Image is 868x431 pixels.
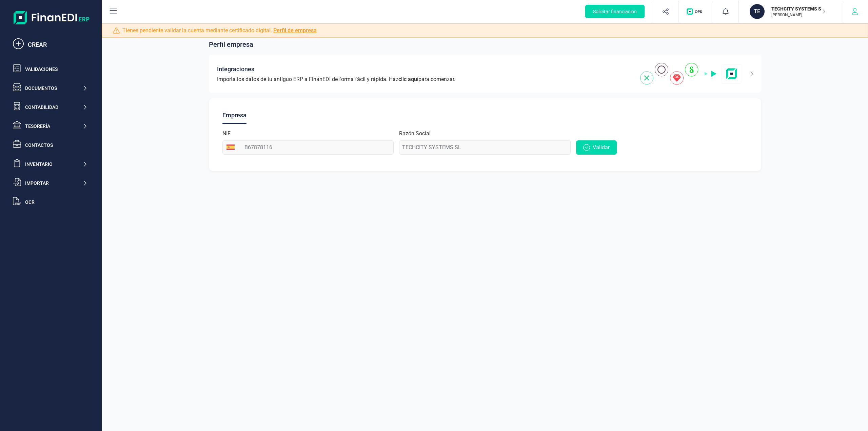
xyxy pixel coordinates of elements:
span: Tienes pendiente validar la cuenta mediante certificado digital. [122,26,317,35]
a: Perfil de empresa [273,27,317,34]
p: [PERSON_NAME] [771,12,826,18]
img: Logo Finanedi [14,11,90,24]
div: Documentos [25,85,82,92]
div: OCR [25,199,87,205]
div: Tesorería [25,123,82,130]
img: Logo de OPS [687,8,705,15]
label: Razón Social [399,130,431,138]
span: Importa los datos de tu antiguo ERP a FinanEDI de forma fácil y rápida. Haz para comenzar. [217,75,455,83]
div: Validaciones [25,66,87,73]
span: Integraciones [217,64,254,74]
div: Inventario [25,161,82,168]
div: Contactos [25,142,87,149]
button: Validar [576,140,617,155]
div: TE [750,4,765,19]
span: clic aquí [398,76,418,82]
p: TECHCITY SYSTEMS SL [771,5,826,12]
span: Solicitar financiación [593,8,637,15]
label: NIF [222,130,231,138]
div: Importar [25,180,82,187]
button: Solicitar financiación [585,5,645,18]
div: Contabilidad [25,104,82,111]
span: Perfil empresa [209,40,253,49]
button: TETECHCITY SYSTEMS SL[PERSON_NAME] [747,1,834,22]
div: CREAR [28,40,87,50]
span: Validar [593,143,610,152]
div: Empresa [222,106,246,124]
button: Logo de OPS [683,1,709,22]
img: integrations-img [640,63,742,85]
